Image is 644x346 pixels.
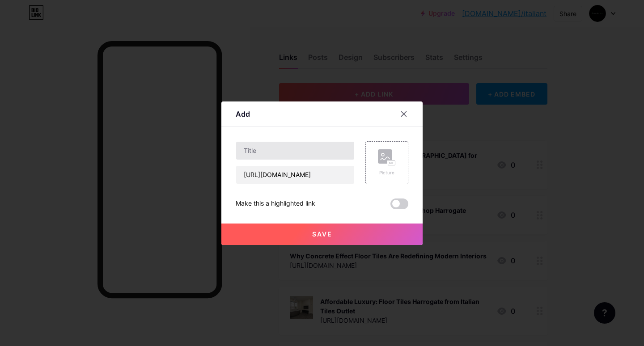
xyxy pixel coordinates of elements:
input: Title [236,142,354,160]
span: Save [312,230,332,238]
button: Save [221,224,423,245]
div: Picture [378,169,396,176]
div: Add [236,109,250,119]
input: URL [236,166,354,184]
div: Make this a highlighted link [236,198,315,209]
